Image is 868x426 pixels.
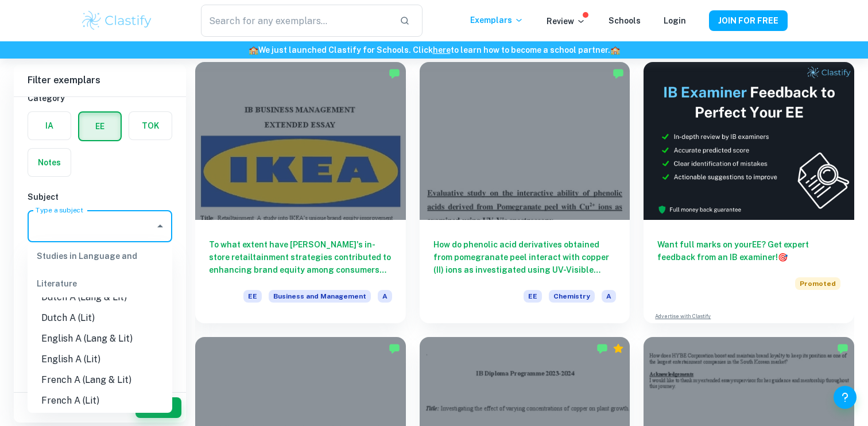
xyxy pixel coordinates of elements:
img: Marked [389,343,400,354]
button: Notes [28,149,71,176]
span: EE [524,290,542,303]
span: A [602,290,616,303]
div: Premium [613,343,624,354]
li: French A (Lit) [28,390,172,411]
span: EE [243,290,262,303]
span: Promoted [795,277,840,290]
input: Search for any exemplars... [201,5,390,37]
a: How do phenolic acid derivatives obtained from pomegranate peel interact with copper (II) ions as... [420,62,630,323]
span: 🏫 [249,45,258,55]
a: To what extent have [PERSON_NAME]'s in-store retailtainment strategies contributed to enhancing b... [195,62,406,323]
button: TOK [129,112,172,140]
img: Marked [389,68,400,79]
button: EE [79,113,121,140]
h6: To what extent have [PERSON_NAME]'s in-store retailtainment strategies contributed to enhancing b... [209,238,392,276]
img: Thumbnail [644,62,854,220]
img: Marked [837,343,848,354]
li: French A (Lang & Lit) [28,370,172,390]
span: 🎯 [778,253,788,262]
button: IA [28,112,71,140]
li: English A (Lit) [28,349,172,370]
span: Chemistry [549,290,595,303]
a: Schools [609,16,641,25]
span: 🏫 [610,45,620,55]
a: Login [664,16,686,25]
div: Studies in Language and Literature [28,242,172,297]
button: Close [152,218,168,234]
button: Help and Feedback [834,386,857,409]
img: Marked [596,343,608,354]
label: Type a subject [36,205,83,215]
h6: We just launched Clastify for Schools. Click to learn how to become a school partner. [2,44,866,56]
li: Dutch A (Lit) [28,308,172,328]
li: Dutch A (Lang & Lit) [28,287,172,308]
button: JOIN FOR FREE [709,10,788,31]
p: Review [547,15,586,28]
li: English A (Lang & Lit) [28,328,172,349]
h6: Subject [28,191,172,203]
h6: How do phenolic acid derivatives obtained from pomegranate peel interact with copper (II) ions as... [433,238,617,276]
img: Marked [613,68,624,79]
h6: Category [28,92,172,104]
span: A [378,290,392,303]
a: Want full marks on yourEE? Get expert feedback from an IB examiner!PromotedAdvertise with Clastify [644,62,854,323]
span: Business and Management [269,290,371,303]
a: Advertise with Clastify [655,312,711,320]
h6: Filter exemplars [14,64,186,96]
h6: Want full marks on your EE ? Get expert feedback from an IB examiner! [657,238,840,264]
a: here [433,45,451,55]
p: Exemplars [470,14,524,26]
img: Clastify logo [80,9,153,32]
